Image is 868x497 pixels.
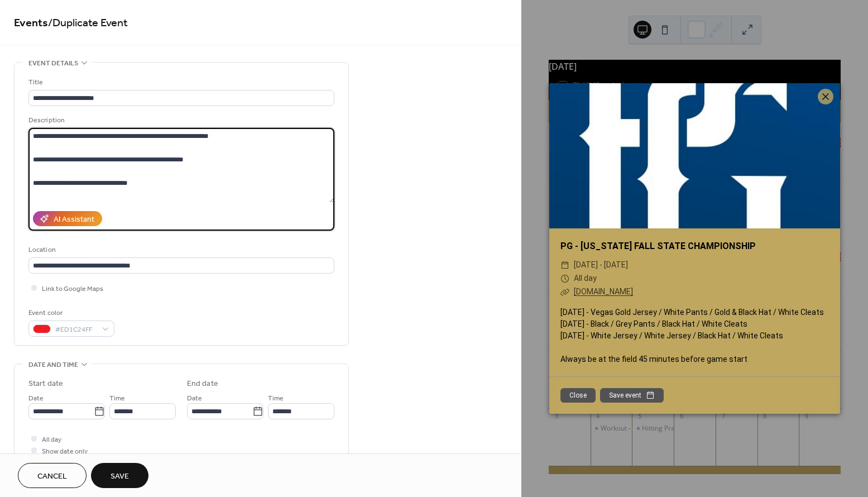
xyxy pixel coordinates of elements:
[560,285,569,299] div: ​
[560,259,569,272] div: ​
[560,241,756,251] a: PG - [US_STATE] FALL STATE CHAMPIONSHIP
[109,393,125,404] span: Time
[18,463,87,488] button: Cancel
[28,359,78,371] span: Date and time
[28,393,44,404] span: Date
[55,324,97,336] span: #ED1C24FF
[28,244,332,256] div: Location
[91,463,148,488] button: Save
[37,471,67,482] span: Cancel
[187,393,202,404] span: Date
[600,388,664,403] button: Save event
[28,307,112,319] div: Event color
[549,307,840,365] div: [DATE] - Vegas Gold Jersey / White Pants / Gold & Black Hat / White Cleats [DATE] - Black / Grey ...
[28,378,63,390] div: Start date
[28,77,332,88] div: Title
[48,12,128,34] span: / Duplicate Event
[33,211,102,226] button: AI Assistant
[42,283,103,295] span: Link to Google Maps
[14,12,48,34] a: Events
[560,272,569,285] div: ​
[560,388,596,403] button: Close
[28,114,332,126] div: Description
[574,259,628,272] span: [DATE] - [DATE]
[268,393,284,404] span: Time
[28,58,78,69] span: Event details
[111,471,129,482] span: Save
[42,446,88,457] span: Show date only
[574,287,633,296] a: [DOMAIN_NAME]
[54,214,94,226] div: AI Assistant
[42,434,61,446] span: All day
[187,378,218,390] div: End date
[574,272,597,285] span: All day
